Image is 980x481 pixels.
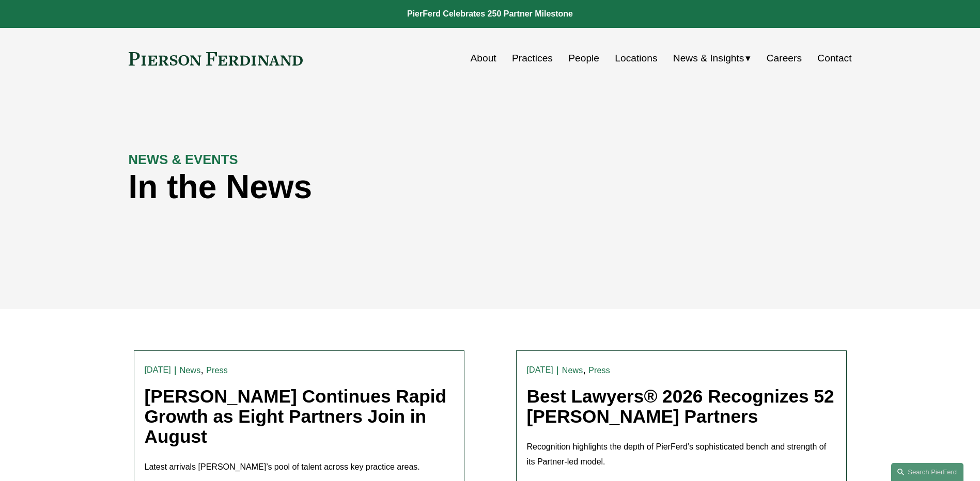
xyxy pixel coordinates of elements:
[891,463,963,481] a: Search this site
[145,386,447,446] a: [PERSON_NAME] Continues Rapid Growth as Eight Partners Join in August
[673,50,744,68] span: News & Insights
[145,460,454,475] p: Latest arrivals [PERSON_NAME]’s pool of talent across key practice areas.
[615,49,657,68] a: Locations
[562,366,583,375] a: News
[206,366,228,375] a: Press
[180,366,201,375] a: News
[527,366,553,374] time: [DATE]
[673,49,751,68] a: folder dropdown
[200,364,203,375] span: ,
[583,364,585,375] span: ,
[817,49,851,68] a: Contact
[145,366,171,374] time: [DATE]
[471,49,496,68] a: About
[527,440,836,470] p: Recognition highlights the depth of PierFerd’s sophisticated bench and strength of its Partner-le...
[129,152,238,167] strong: NEWS & EVENTS
[568,49,599,68] a: People
[129,168,671,206] h1: In the News
[512,49,553,68] a: Practices
[527,386,834,426] a: Best Lawyers® 2026 Recognizes 52 [PERSON_NAME] Partners
[588,366,610,375] a: Press
[767,49,802,68] a: Careers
